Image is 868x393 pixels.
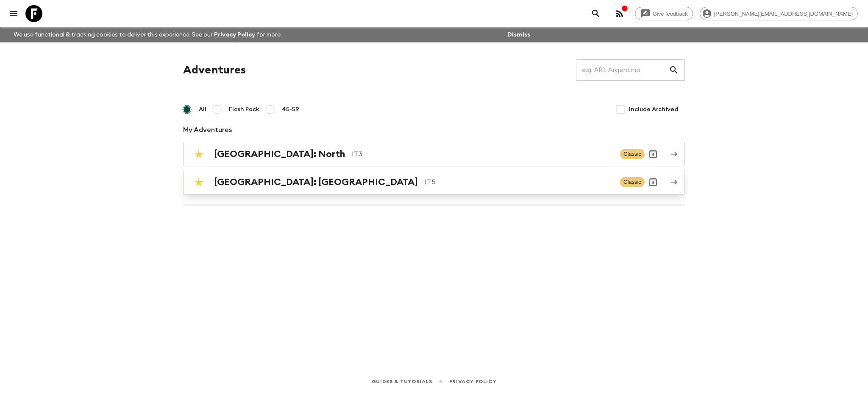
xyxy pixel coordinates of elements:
p: We use functional & tracking cookies to deliver this experience. See our for more. [10,27,285,42]
button: Archive [645,146,662,163]
span: Include Archived [629,105,678,114]
button: search adventures [587,5,604,22]
span: 45-59 [282,105,299,114]
p: My Adventures [183,125,685,135]
a: [GEOGRAPHIC_DATA]: NorthIT3ClassicArchive [183,142,685,166]
a: [GEOGRAPHIC_DATA]: [GEOGRAPHIC_DATA]IT5ClassicArchive [183,170,685,194]
span: Classic [620,177,645,187]
span: Give feedback [648,11,693,17]
span: Classic [620,149,645,159]
input: e.g. AR1, Argentina [576,58,669,82]
a: Privacy Policy [214,32,255,38]
button: Dismiss [505,29,532,41]
div: [PERSON_NAME][EMAIL_ADDRESS][DOMAIN_NAME] [700,7,858,20]
h2: [GEOGRAPHIC_DATA]: [GEOGRAPHIC_DATA] [214,177,418,188]
a: Privacy Policy [449,377,496,386]
p: IT5 [425,177,613,187]
button: menu [5,5,22,22]
span: [PERSON_NAME][EMAIL_ADDRESS][DOMAIN_NAME] [709,11,857,17]
p: IT3 [352,149,613,159]
a: Guides & Tutorials [372,377,432,386]
span: Flash Pack [229,105,259,114]
button: Archive [645,174,662,191]
a: Give feedback [635,7,693,20]
h2: [GEOGRAPHIC_DATA]: North [214,149,345,160]
span: All [199,105,206,114]
h1: Adventures [183,62,246,79]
